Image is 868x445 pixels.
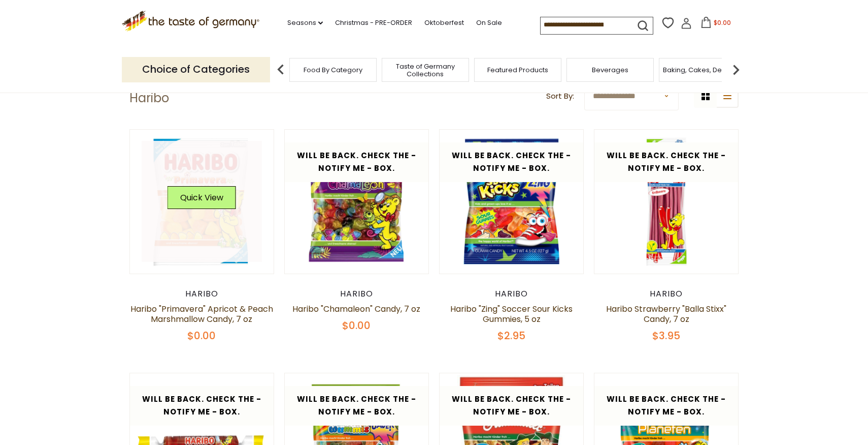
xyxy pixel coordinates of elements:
span: $0.00 [187,329,216,343]
div: Haribo [284,289,429,299]
span: $3.95 [652,329,680,343]
a: Haribo "Chamaleon" Candy, 7 oz [292,303,420,315]
p: Choice of Categories [122,57,270,82]
img: next arrow [726,60,746,80]
div: Haribo [594,289,739,299]
img: previous arrow [271,60,291,80]
a: Haribo Strawberry "Balla Stixx" Candy, 7 oz [606,303,726,325]
a: Haribo "Zing" Soccer Sour Kicks Gummies, 5 oz [450,303,573,325]
a: Taste of Germany Collections [385,63,466,78]
a: Baking, Cakes, Desserts [663,66,742,74]
a: Oktoberfest [424,17,464,28]
h1: Haribo [129,91,169,106]
img: Haribo [130,130,274,274]
span: $0.00 [714,18,731,27]
a: Christmas - PRE-ORDER [335,17,412,28]
a: Food By Category [304,66,362,74]
img: Haribo [440,130,583,274]
span: $2.95 [497,329,525,343]
img: Haribo [594,130,738,274]
div: Haribo [129,289,274,299]
a: On Sale [476,17,502,28]
button: $0.00 [694,17,737,32]
a: Haribo "Primavera" Apricot & Peach Marshmallow Candy, 7 oz [130,303,273,325]
img: Haribo [285,130,428,274]
div: Haribo [439,289,584,299]
a: Seasons [287,17,323,28]
label: Sort By: [546,90,574,103]
span: $0.00 [342,318,371,333]
a: Featured Products [487,66,548,74]
a: Beverages [592,66,628,74]
button: Quick View [168,186,236,209]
